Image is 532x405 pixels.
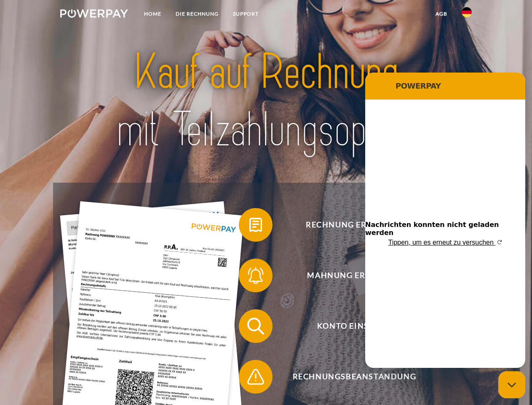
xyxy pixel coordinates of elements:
img: logo-powerpay-white.svg [60,9,128,18]
span: Konto einsehen [251,309,457,343]
button: Konto einsehen [239,309,458,343]
img: de [462,7,472,17]
img: qb_bill.svg [245,214,266,235]
span: Rechnung erhalten? [251,208,457,242]
a: SUPPORT [226,6,266,22]
img: qb_bell.svg [245,265,266,286]
button: Mahnung erhalten? [239,259,458,292]
iframe: Messaging-Fenster [365,73,525,368]
img: qb_search.svg [245,316,266,337]
button: Rechnungsbeanstandung [239,360,458,394]
img: qb_warning.svg [245,366,266,387]
img: title-powerpay_de.svg [80,40,452,162]
button: Rechnung erhalten? [239,208,458,242]
a: Home [137,6,168,22]
span: Mahnung erhalten? [251,259,457,292]
span: Rechnungsbeanstandung [251,360,457,394]
a: DIE RECHNUNG [168,6,226,22]
a: agb [428,6,454,22]
iframe: Schaltfläche zum Öffnen des Messaging-Fensters [498,371,525,398]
